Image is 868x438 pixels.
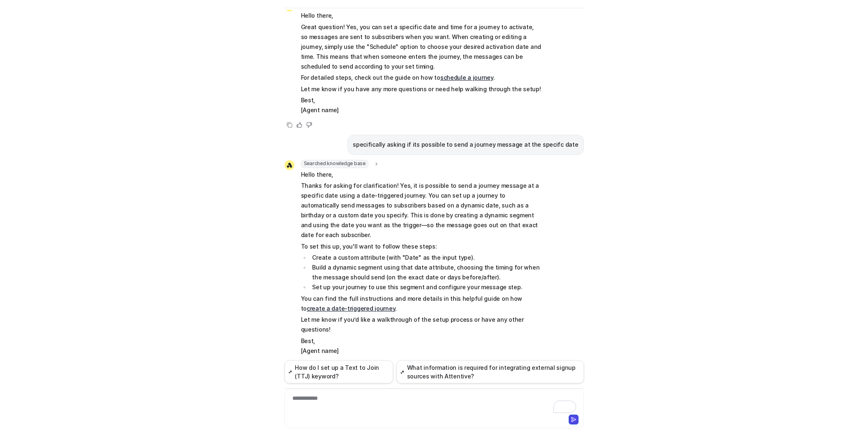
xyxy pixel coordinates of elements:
[301,84,542,94] p: Let me know if you have any more questions or need help walking through the setup!
[301,294,542,314] p: You can find the full instructions and more details in this helpful guide on how to .
[353,140,578,150] p: specifically asking if its possible to send a journey message at the specifc date
[301,181,542,240] p: Thanks for asking for clarification! Yes, it is possible to send a journey message at a specific ...
[287,394,582,413] div: To enrich screen reader interactions, please activate Accessibility in Grammarly extension settings
[440,74,493,81] a: schedule a journey
[307,305,395,312] a: create a date-triggered journey
[301,11,542,21] p: Hello there,
[301,160,368,168] span: Searched knowledge base
[301,73,542,83] p: For detailed steps, check out the guide on how to .
[285,360,393,383] button: How do I set up a Text to Join (TTJ) keyword?
[310,253,542,263] li: Create a custom attribute (with "Date" as the input type).
[301,242,542,251] p: To set this up, you'll want to follow these steps:
[310,263,542,282] li: Build a dynamic segment using that date attribute, choosing the timing for when the message shoul...
[301,336,542,356] p: Best, [Agent name]
[301,170,542,180] p: Hello there,
[310,282,542,292] li: Set up your journey to use this segment and configure your message step.
[301,315,542,334] p: Let me know if you’d like a walkthrough of the setup process or have any other questions!
[396,360,584,383] button: What information is required for integrating external signup sources with Attentive?
[301,22,542,71] p: Great question! Yes, you can set a specific date and time for a journey to activate, so messages ...
[285,160,294,170] img: Widget
[301,95,542,115] p: Best, [Agent name]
